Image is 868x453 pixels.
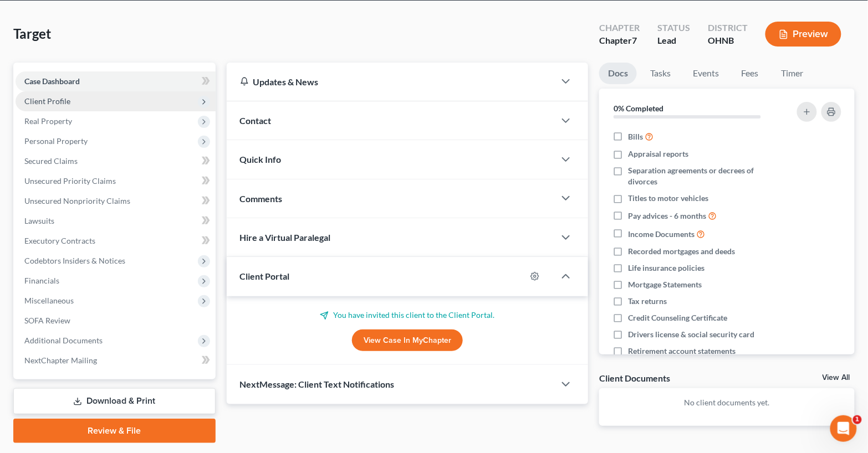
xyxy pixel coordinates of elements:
span: Miscellaneous [24,296,74,305]
span: Personal Property [24,136,88,146]
p: No client documents yet. [608,397,846,408]
span: Drivers license & social security card [628,329,754,340]
span: Credit Counseling Certificate [628,312,727,323]
strong: 0% Completed [614,104,663,113]
span: Target [13,25,51,42]
a: Unsecured Priority Claims [16,171,216,191]
button: Preview [765,22,841,47]
a: Review & File [13,419,216,443]
span: Mortgage Statements [628,279,702,290]
span: Hire a Virtual Paralegal [240,232,331,243]
span: Quick Info [240,154,282,164]
span: NextChapter Mailing [24,356,97,365]
a: Timer [772,63,812,84]
span: Financials [24,276,59,285]
span: Life insurance policies [628,262,704,274]
span: Additional Documents [24,336,103,345]
a: View Case in MyChapter [352,330,463,352]
span: Bills [628,131,643,142]
iframe: Intercom live chat [830,415,857,442]
span: Unsecured Priority Claims [24,176,116,186]
span: Executory Contracts [24,236,95,245]
span: Comments [240,193,283,204]
span: Secured Claims [24,156,78,166]
a: Docs [599,63,637,84]
span: Client Profile [24,96,70,106]
div: Chapter [599,34,640,47]
span: NextMessage: Client Text Notifications [240,379,395,389]
div: Status [657,22,690,34]
span: Income Documents [628,229,695,240]
span: Retirement account statements [628,346,736,357]
span: Tax returns [628,296,667,307]
a: Download & Print [13,388,216,414]
div: Client Documents [599,372,670,384]
span: Appraisal reports [628,148,688,159]
div: OHNB [708,34,748,47]
span: 1 [853,415,862,424]
span: Client Portal [240,271,290,281]
div: Updates & News [240,76,542,87]
div: Chapter [599,22,640,34]
a: View All [823,374,850,382]
div: District [708,22,748,34]
span: 7 [632,35,637,45]
span: Pay advices - 6 months [628,210,706,222]
span: SOFA Review [24,316,70,325]
span: Codebtors Insiders & Notices [24,256,125,265]
a: Fees [732,63,768,84]
span: Contact [240,115,272,126]
span: Recorded mortgages and deeds [628,246,735,257]
a: SOFA Review [16,311,216,331]
span: Real Property [24,116,72,126]
a: Unsecured Nonpriority Claims [16,191,216,211]
span: Unsecured Nonpriority Claims [24,196,130,205]
a: Lawsuits [16,211,216,231]
span: Separation agreements or decrees of divorces [628,165,781,187]
a: NextChapter Mailing [16,351,216,370]
a: Case Dashboard [16,71,216,91]
span: Lawsuits [24,216,54,225]
div: Lead [657,34,690,47]
a: Tasks [641,63,680,84]
span: Case Dashboard [24,76,80,86]
p: You have invited this client to the Client Portal. [240,310,575,321]
span: Titles to motor vehicles [628,193,708,204]
a: Secured Claims [16,151,216,171]
a: Events [684,63,728,84]
a: Executory Contracts [16,231,216,251]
